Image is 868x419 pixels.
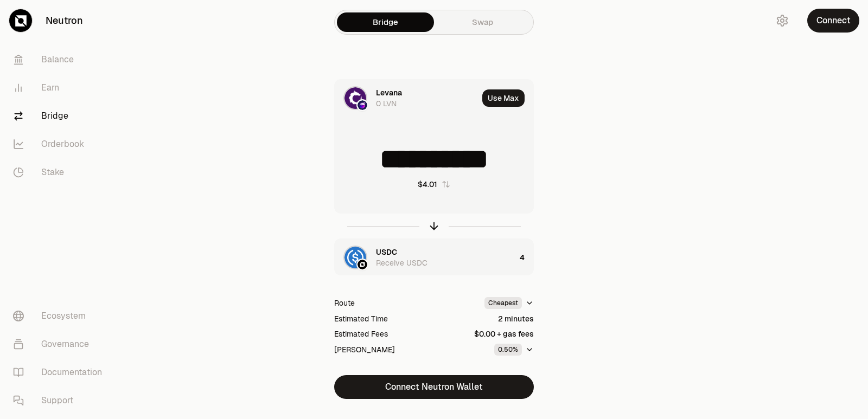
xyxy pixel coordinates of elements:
div: [PERSON_NAME] [334,344,395,355]
button: Use Max [482,89,525,107]
div: Estimated Time [334,313,388,324]
button: 0.50% [494,344,534,356]
a: Bridge [4,102,117,130]
div: LVN LogoOsmosis LogoLevana0 LVN [335,80,478,117]
button: USDC LogoNeutron LogoUSDCReceive USDC4 [335,239,533,276]
img: Neutron Logo [358,260,367,269]
a: Swap [434,12,531,32]
div: Levana [376,87,402,98]
button: Connect Neutron Wallet [334,375,534,399]
div: Receive USDC [376,257,427,268]
div: $4.01 [418,179,437,190]
a: Balance [4,46,117,74]
div: Estimated Fees [334,328,388,339]
div: USDC [376,247,397,257]
div: 4 [520,239,533,276]
button: Cheapest [484,297,534,309]
a: Earn [4,74,117,102]
a: Orderbook [4,130,117,158]
img: Osmosis Logo [358,100,367,110]
img: USDC Logo [344,247,366,268]
div: 0.50% [494,344,522,356]
div: $0.00 + gas fees [474,328,534,339]
img: LVN Logo [344,87,366,109]
div: Cheapest [484,297,522,309]
a: Governance [4,330,117,358]
button: Connect [807,9,859,33]
div: USDC LogoNeutron LogoUSDCReceive USDC [335,239,515,276]
div: 2 minutes [498,313,534,324]
a: Support [4,386,117,415]
a: Ecosystem [4,302,117,330]
a: Stake [4,158,117,186]
div: Route [334,298,355,308]
a: Documentation [4,358,117,386]
button: $4.01 [418,179,450,190]
div: 0 LVN [376,98,397,109]
a: Bridge [337,12,434,32]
